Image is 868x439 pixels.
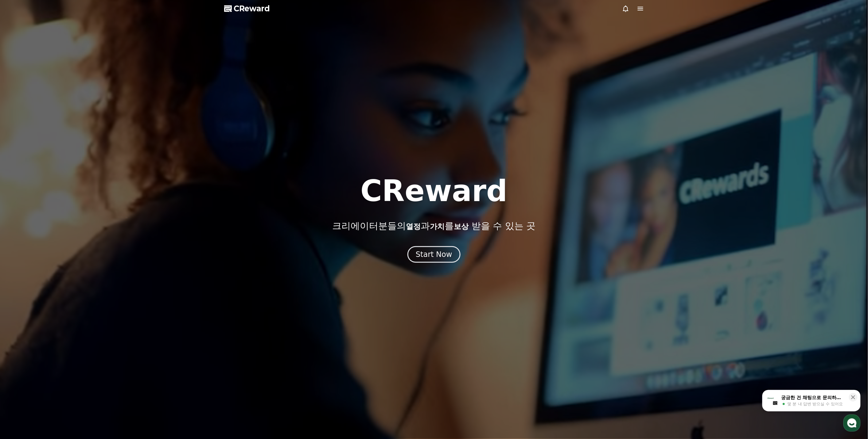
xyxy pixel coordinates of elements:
span: 보상 [454,222,469,231]
span: 가치 [430,222,445,231]
button: Start Now [407,246,461,263]
a: CReward [224,4,270,13]
span: CReward [234,4,270,13]
h1: CReward [360,176,508,206]
div: Start Now [416,250,452,259]
a: Start Now [407,252,461,258]
span: 열정 [406,222,421,231]
p: 크리에이터분들의 과 를 받을 수 있는 곳 [332,220,535,231]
